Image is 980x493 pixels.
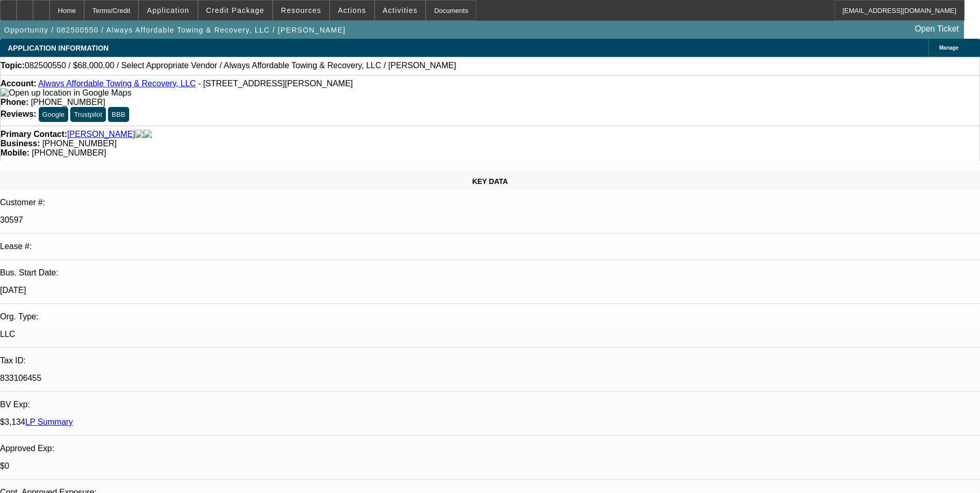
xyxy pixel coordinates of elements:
strong: Mobile: [1,148,29,157]
span: Activities [383,6,418,14]
img: facebook-icon.png [135,130,144,139]
button: BBB [108,107,129,122]
span: Resources [281,6,321,14]
span: [PHONE_NUMBER] [31,98,105,106]
strong: Primary Contact: [1,130,67,139]
button: Trustpilot [70,107,105,122]
span: Application [147,6,189,14]
span: KEY DATA [472,177,508,186]
span: [PHONE_NUMBER] [32,148,106,157]
button: Application [139,1,197,20]
span: Credit Package [206,6,265,14]
a: View Google Maps [1,88,131,97]
strong: Business: [1,139,40,148]
button: Google [39,107,68,122]
button: Activities [375,1,426,20]
img: Open up location in Google Maps [1,88,131,98]
span: Opportunity / 082500550 / Always Affordable Towing & Recovery, LLC / [PERSON_NAME] [4,26,346,34]
span: Actions [338,6,366,14]
strong: Topic: [1,61,25,70]
span: APPLICATION INFORMATION [8,44,108,52]
a: [PERSON_NAME] [67,130,135,139]
span: 082500550 / $68,000.00 / Select Appropriate Vendor / Always Affordable Towing & Recovery, LLC / [... [25,61,456,70]
img: linkedin-icon.png [144,130,152,139]
strong: Reviews: [1,110,36,118]
a: Always Affordable Towing & Recovery, LLC [38,79,196,88]
button: Credit Package [198,1,272,20]
strong: Account: [1,79,36,88]
span: [PHONE_NUMBER] [42,139,117,148]
span: - [STREET_ADDRESS][PERSON_NAME] [198,79,353,88]
a: Open Ticket [911,20,963,38]
a: LP Summary [25,418,73,426]
button: Actions [330,1,374,20]
strong: Phone: [1,98,28,106]
button: Resources [273,1,329,20]
span: Manage [939,45,958,51]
